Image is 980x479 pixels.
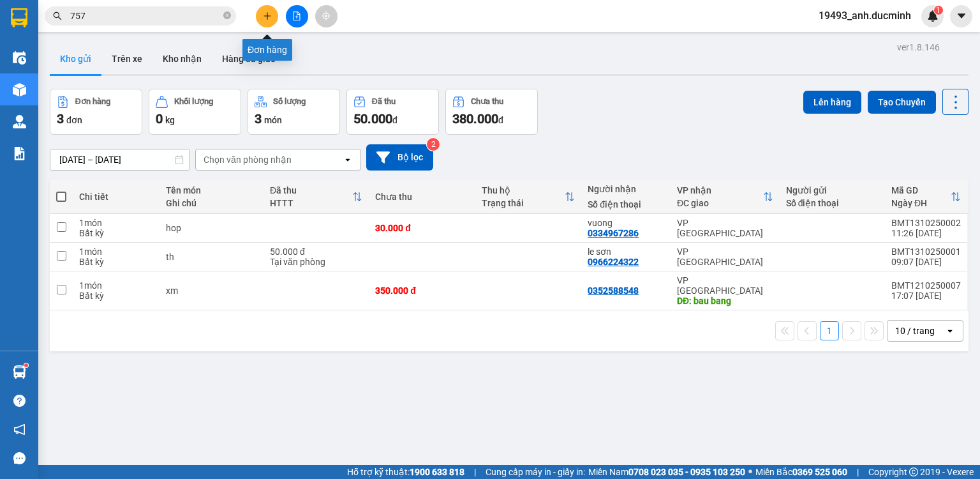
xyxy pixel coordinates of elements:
[165,115,175,125] span: kg
[347,465,464,479] span: Hỗ trợ kỹ thuật:
[346,89,439,135] button: Đã thu50.000đ
[486,465,585,479] span: Cung cấp máy in - giấy in:
[748,469,752,475] span: ⚪️
[166,285,257,296] div: xm
[392,115,397,125] span: đ
[353,111,392,126] span: 50.000
[315,5,338,27] button: aim
[13,83,26,96] img: warehouse-icon
[588,247,664,257] div: le sơn
[79,257,153,267] div: Bất kỳ
[13,51,26,65] img: warehouse-icon
[13,115,26,128] img: warehouse-icon
[677,185,763,195] div: VP nhận
[270,198,352,208] div: HTTT
[204,153,292,166] div: Chọn văn phòng nhận
[322,11,330,20] span: aim
[786,198,879,208] div: Số điện thoại
[286,5,308,27] button: file-add
[264,180,369,214] th: Toggle SortBy
[588,184,664,194] div: Người nhận
[212,43,286,74] button: Hàng đã giao
[13,423,26,436] span: notification
[677,218,773,238] div: VP [GEOGRAPHIC_DATA]
[223,11,231,19] span: close-circle
[50,89,142,135] button: Đơn hàng3đơn
[50,149,189,170] input: Select a date range.
[375,192,468,202] div: Chưa thu
[223,10,231,22] span: close-circle
[375,223,468,233] div: 30.000 đ
[934,6,943,15] sup: 1
[677,198,763,208] div: ĐC giao
[270,257,362,267] div: Tại văn phòng
[166,223,257,233] div: hop
[895,324,935,337] div: 10 / trang
[474,465,476,479] span: |
[909,468,918,476] span: copyright
[868,91,936,114] button: Tạo Chuyến
[256,5,278,27] button: plus
[427,138,440,151] sup: 2
[628,467,745,477] strong: 0708 023 035 - 0935 103 250
[482,185,565,195] div: Thu hộ
[13,365,26,379] img: warehouse-icon
[75,97,110,106] div: Đơn hàng
[270,185,352,195] div: Đã thu
[292,11,301,20] span: file-add
[677,296,773,306] div: DĐ: bau bang
[410,467,464,477] strong: 1900 633 818
[79,247,153,257] div: 1 món
[24,363,28,367] sup: 1
[70,9,221,23] input: Tìm tên, số ĐT hoặc mã đơn
[671,180,780,214] th: Toggle SortBy
[891,228,961,238] div: 11:26 [DATE]
[152,43,212,74] button: Kho nhận
[891,247,961,257] div: BMT1310250001
[50,43,101,74] button: Kho gửi
[927,10,939,22] img: icon-new-feature
[79,291,153,301] div: Bất kỳ
[13,395,26,407] span: question-circle
[820,321,839,340] button: 1
[677,275,773,296] div: VP [GEOGRAPHIC_DATA]
[79,192,153,202] div: Chi tiết
[482,198,565,208] div: Trạng thái
[897,40,940,54] div: ver 1.8.146
[588,257,639,267] div: 0966224322
[891,280,961,291] div: BMT1210250007
[166,252,257,262] div: th
[156,111,163,126] span: 0
[273,97,306,106] div: Số lượng
[264,115,282,125] span: món
[891,291,961,301] div: 17:07 [DATE]
[101,43,152,74] button: Trên xe
[588,218,664,228] div: vuong
[471,97,503,106] div: Chưa thu
[885,180,967,214] th: Toggle SortBy
[366,144,433,171] button: Bộ lọc
[263,11,272,20] span: plus
[66,115,82,125] span: đơn
[936,6,940,15] span: 1
[57,111,64,126] span: 3
[950,5,972,27] button: caret-down
[786,185,879,195] div: Người gửi
[803,91,861,114] button: Lên hàng
[945,326,955,336] svg: open
[166,185,257,195] div: Tên món
[13,147,26,160] img: solution-icon
[891,257,961,267] div: 09:07 [DATE]
[248,89,340,135] button: Số lượng3món
[891,218,961,228] div: BMT1310250002
[13,452,26,464] span: message
[79,228,153,238] div: Bất kỳ
[452,111,498,126] span: 380.000
[891,198,951,208] div: Ngày ĐH
[792,467,847,477] strong: 0369 525 060
[445,89,538,135] button: Chưa thu380.000đ
[808,8,921,24] span: 19493_anh.ducminh
[588,228,639,238] div: 0334967286
[79,280,153,291] div: 1 món
[588,285,639,296] div: 0352588548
